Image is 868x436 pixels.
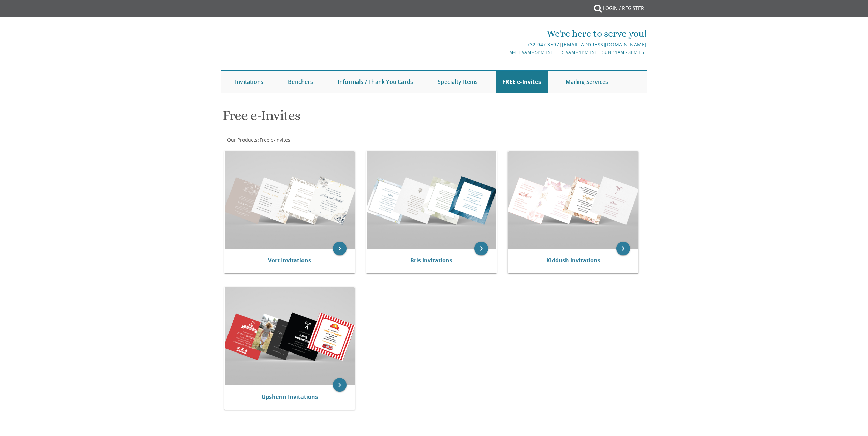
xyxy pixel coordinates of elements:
div: We're here to serve you! [364,27,647,41]
a: keyboard_arrow_right [616,242,630,255]
h1: Free e-Invites [223,108,501,128]
a: keyboard_arrow_right [474,242,488,255]
a: Bris Invitations [410,257,452,264]
div: | [364,41,647,49]
span: Free e-Invites [260,137,290,143]
div: : [221,137,434,144]
a: Our Products [226,137,258,143]
a: Vort Invitations [268,257,311,264]
a: 732.947.3597 [527,41,559,48]
a: Upsherin Invitations [262,393,318,401]
a: keyboard_arrow_right [333,242,347,255]
a: keyboard_arrow_right [333,378,347,392]
img: Bris Invitations [367,151,497,249]
div: M-Th 9am - 5pm EST | Fri 9am - 1pm EST | Sun 11am - 3pm EST [364,49,647,56]
img: Kiddush Invitations [508,151,638,249]
a: FREE e-Invites [496,71,548,93]
a: Benchers [281,71,320,93]
a: Mailing Services [559,71,615,93]
a: Kiddush Invitations [546,257,600,264]
a: Informals / Thank You Cards [331,71,420,93]
img: Upsherin Invitations [225,287,355,385]
a: Specialty Items [431,71,485,93]
img: Vort Invitations [225,151,355,249]
a: Free e-Invites [259,137,290,143]
a: [EMAIL_ADDRESS][DOMAIN_NAME] [562,41,647,48]
a: Invitations [228,71,270,93]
